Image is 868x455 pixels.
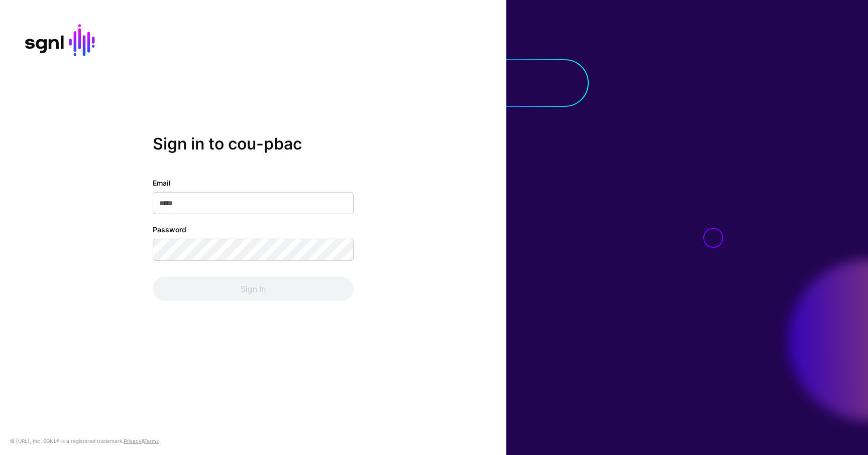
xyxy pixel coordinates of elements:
[153,178,171,188] label: Email
[10,437,159,445] div: © [URL], Inc. SGNL® is a registered trademark. &
[144,438,159,444] a: Terms
[153,224,186,235] label: Password
[153,134,354,153] h2: Sign in to cou-pbac
[124,438,142,444] a: Privacy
